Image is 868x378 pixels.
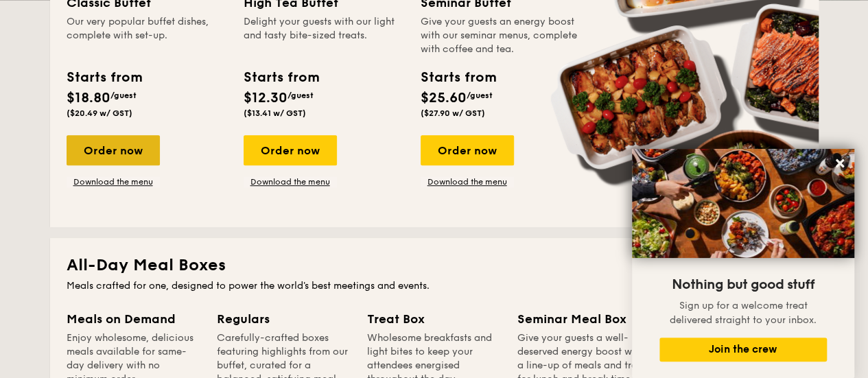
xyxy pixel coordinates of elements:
[421,135,514,165] div: Order now
[67,309,200,329] div: Meals on Demand
[421,176,514,187] a: Download the menu
[421,15,581,56] div: Give your guests an energy boost with our seminar menus, complete with coffee and tea.
[421,67,495,88] div: Starts from
[244,67,318,88] div: Starts from
[217,309,351,329] div: Regulars
[67,279,802,293] div: Meals crafted for one, designed to power the world's best meetings and events.
[517,309,651,329] div: Seminar Meal Box
[659,338,827,362] button: Join the crew
[244,108,306,118] span: ($13.41 w/ GST)
[288,91,314,100] span: /guest
[672,276,814,293] span: Nothing but good stuff
[67,67,141,88] div: Starts from
[467,91,493,100] span: /guest
[244,90,288,106] span: $12.30
[244,135,337,165] div: Order now
[67,15,227,56] div: Our very popular buffet dishes, complete with set-up.
[670,300,817,326] span: Sign up for a welcome treat delivered straight to your inbox.
[244,15,404,56] div: Delight your guests with our light and tasty bite-sized treats.
[67,90,110,106] span: $18.80
[67,135,160,165] div: Order now
[244,176,337,187] a: Download the menu
[67,255,802,276] h2: All-Day Meal Boxes
[421,90,467,106] span: $25.60
[67,108,132,118] span: ($20.49 w/ GST)
[110,91,137,100] span: /guest
[367,309,501,329] div: Treat Box
[67,176,160,187] a: Download the menu
[632,149,854,258] img: DSC07876-Edit02-Large.jpeg
[421,108,485,118] span: ($27.90 w/ GST)
[829,152,851,174] button: Close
